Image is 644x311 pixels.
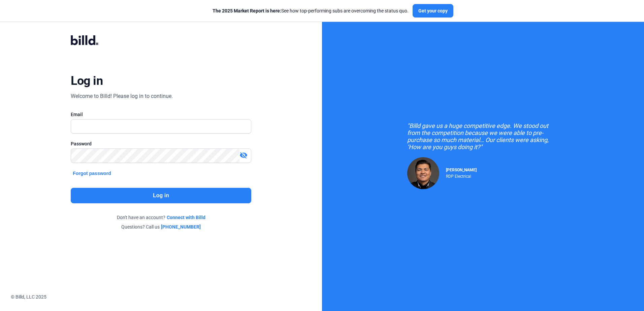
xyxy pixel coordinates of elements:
div: Don't have an account? [71,214,251,221]
img: Raul Pacheco [407,157,439,189]
a: [PHONE_NUMBER] [161,223,201,230]
span: [PERSON_NAME] [446,168,477,172]
div: Email [71,111,251,118]
mat-icon: visibility_off [239,151,248,159]
div: See how top-performing subs are overcoming the status quo. [213,7,409,14]
div: Password [71,140,251,147]
button: Log in [71,188,251,203]
span: The 2025 Market Report is here: [213,8,281,13]
div: Welcome to Billd! Please log in to continue. [71,92,173,100]
div: Log in [71,73,103,88]
div: "Billd gave us a huge competitive edge. We stood out from the competition because we were able to... [407,122,559,150]
div: Questions? Call us [71,223,251,230]
div: RDP Electrical [446,172,477,179]
button: Forgot password [71,170,113,177]
button: Get your copy [413,4,453,18]
a: Connect with Billd [167,214,205,221]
